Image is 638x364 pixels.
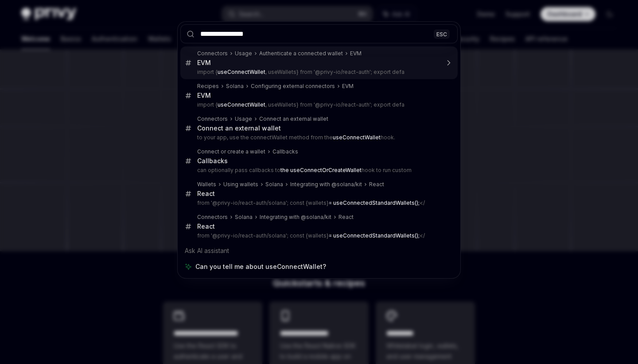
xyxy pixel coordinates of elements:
[280,167,362,173] b: the useConnectOrCreateWallet
[259,50,343,57] div: Authenticate a connected wallet
[197,199,439,207] p: from '@privy-io/react-auth/solana'; const {wallets}
[197,181,216,188] div: Wallets
[218,69,265,75] b: useConnectWallet
[329,232,420,239] b: = useConnectedStandardWallets();
[197,101,439,108] p: import { , useWallets} from '@privy-io/react-auth'; export defa
[197,115,228,123] div: Connectors
[226,83,244,90] div: Solana
[197,214,228,221] div: Connectors
[223,181,258,188] div: Using wallets
[197,124,281,132] div: Connect an external wallet
[272,148,298,155] div: Callbacks
[197,134,439,141] p: to your app, use the connectWallet method from the hook.
[369,181,384,188] div: React
[338,214,354,221] div: React
[197,148,265,155] div: Connect or create a wallet
[180,243,458,259] div: Ask AI assistant
[333,134,381,141] b: useConnectWallet
[197,232,439,239] p: from '@privy-io/react-auth/solana'; const {wallets}
[434,29,450,38] div: ESC
[195,262,326,271] span: Can you tell me about useConnectWallet?
[197,167,439,174] p: can optionally pass callbacks to hook to run custom
[329,232,425,239] mark: </
[197,69,439,76] p: import { , useWallets} from '@privy-io/react-auth'; export defa
[251,83,335,90] div: Configuring external connectors
[290,181,362,188] div: Integrating with @solana/kit
[329,199,425,206] mark: </
[218,101,265,108] b: useConnectWallet
[235,214,253,221] div: Solana
[197,59,211,67] div: EVM
[329,199,420,206] b: = useConnectedStandardWallets();
[235,50,252,57] div: Usage
[197,190,215,198] div: React
[259,115,328,123] div: Connect an external wallet
[197,222,215,230] div: React
[260,214,331,221] div: Integrating with @solana/kit
[235,115,252,123] div: Usage
[265,181,283,188] div: Solana
[342,83,354,90] div: EVM
[350,50,362,57] div: EVM
[197,157,228,165] div: Callbacks
[197,83,219,90] div: Recipes
[197,92,211,100] div: EVM
[197,50,228,57] div: Connectors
